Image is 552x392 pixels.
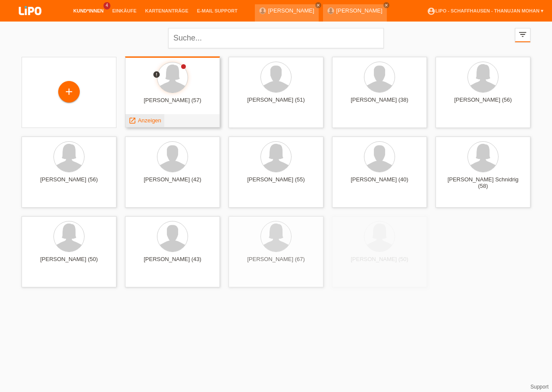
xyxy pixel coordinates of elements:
[69,8,108,13] a: Kund*innen
[235,176,317,190] div: [PERSON_NAME] (55)
[442,96,524,110] div: [PERSON_NAME] (56)
[316,3,320,7] i: close
[530,384,549,390] a: Support
[315,2,321,8] a: close
[268,7,314,14] a: [PERSON_NAME]
[28,176,110,190] div: [PERSON_NAME] (56)
[129,117,161,124] a: launch Anzeigen
[383,2,389,8] a: close
[442,176,524,190] div: [PERSON_NAME] Schnidrig (58)
[59,84,79,99] div: Kund*in hinzufügen
[339,96,420,110] div: [PERSON_NAME] (38)
[168,28,384,48] input: Suche...
[423,8,548,13] a: account_circleLIPO - Schaffhausen - Thanujan Mohan ▾
[339,256,420,270] div: [PERSON_NAME] (50)
[28,256,110,270] div: [PERSON_NAME] (50)
[384,3,389,7] i: close
[336,7,383,14] a: [PERSON_NAME]
[153,71,160,80] div: Unbestätigt, in Bearbeitung
[427,7,436,16] i: account_circle
[339,176,420,190] div: [PERSON_NAME] (40)
[518,30,527,39] i: filter_list
[193,8,242,13] a: E-Mail Support
[153,71,160,78] i: error
[103,2,110,9] span: 4
[132,176,213,190] div: [PERSON_NAME] (42)
[141,8,193,13] a: Kartenanträge
[138,117,161,124] span: Anzeigen
[235,256,317,270] div: [PERSON_NAME] (67)
[235,96,317,110] div: [PERSON_NAME] (51)
[132,256,213,270] div: [PERSON_NAME] (43)
[129,117,136,124] i: launch
[9,18,52,24] a: LIPO pay
[132,97,213,111] div: [PERSON_NAME] (57)
[108,8,141,13] a: Einkäufe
